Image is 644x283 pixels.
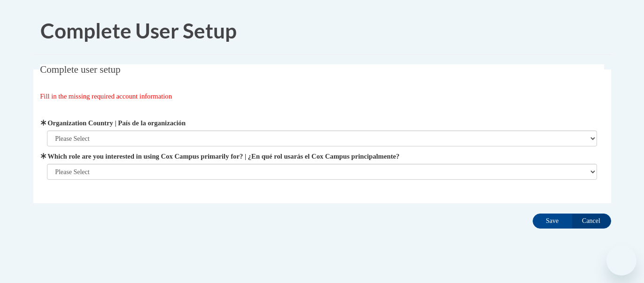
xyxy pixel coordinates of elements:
span: Fill in the missing required account information [40,92,172,100]
input: Save [533,214,572,229]
span: Complete User Setup [40,18,237,43]
label: Which role are you interested in using Cox Campus primarily for? | ¿En qué rol usarás el Cox Camp... [47,151,597,161]
iframe: Button to launch messaging window [606,245,636,275]
span: Complete user setup [40,64,120,75]
input: Cancel [572,214,611,229]
label: Organization Country | País de la organización [47,118,597,128]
